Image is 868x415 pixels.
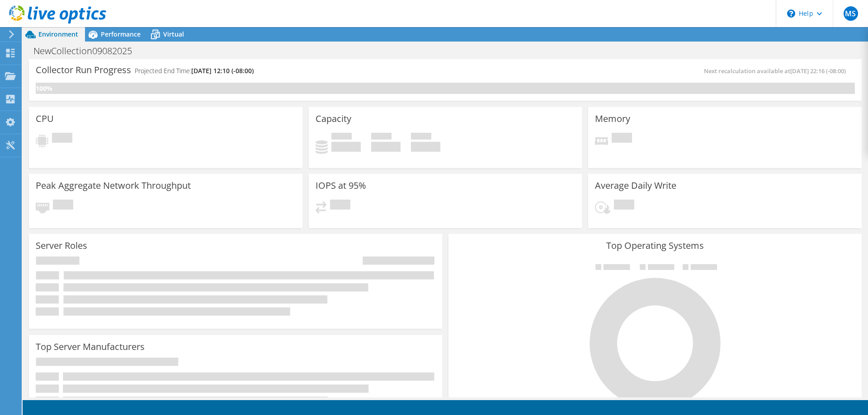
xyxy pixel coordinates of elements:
[52,133,72,145] span: Pending
[331,133,352,142] span: Used
[844,6,858,21] span: MS
[455,241,855,251] h3: Top Operating Systems
[163,30,184,38] span: Virtual
[371,133,392,142] span: Free
[612,133,632,145] span: Pending
[331,142,361,152] h4: 0 GiB
[36,241,87,251] h3: Server Roles
[595,181,676,191] h3: Average Daily Write
[411,142,440,152] h4: 0 GiB
[790,67,846,75] span: [DATE] 22:16 (-08:00)
[330,200,350,212] span: Pending
[38,30,78,38] span: Environment
[316,114,351,124] h3: Capacity
[595,114,630,124] h3: Memory
[101,30,141,38] span: Performance
[787,9,795,18] svg: \n
[191,66,254,75] span: [DATE] 12:10 (-08:00)
[614,200,634,212] span: Pending
[36,181,191,191] h3: Peak Aggregate Network Throughput
[704,67,850,75] span: Next recalculation available at
[411,133,431,142] span: Total
[53,200,73,212] span: Pending
[36,114,54,124] h3: CPU
[316,181,366,191] h3: IOPS at 95%
[29,46,146,56] h1: NewCollection09082025
[135,66,254,76] h4: Projected End Time:
[36,342,145,352] h3: Top Server Manufacturers
[371,142,401,152] h4: 0 GiB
